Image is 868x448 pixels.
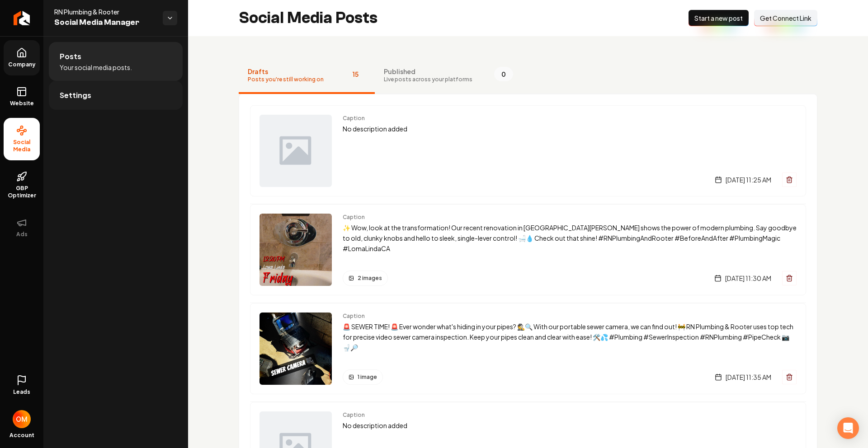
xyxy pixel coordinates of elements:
img: Post preview [259,214,332,286]
span: Your social media posts. [60,63,132,72]
p: 🚨 SEWER TIME! 🚨 Ever wonder what's hiding in your pipes? 🕵️🔍 With our portable sewer camera, we c... [343,322,797,352]
span: 2 images [358,275,382,282]
img: Post preview [259,313,332,385]
a: Post previewCaption✨ Wow, look at the transformation! Our recent renovation in [GEOGRAPHIC_DATA][... [250,204,806,295]
span: Social Media [4,139,40,153]
span: [DATE] 11:30 AM [725,274,771,283]
p: No description added [343,124,797,134]
a: Post previewCaption🚨 SEWER TIME! 🚨 Ever wonder what's hiding in your pipes? 🕵️🔍 With our portable... [250,303,806,394]
button: Ads [4,210,40,245]
a: Settings [49,81,183,110]
img: Rebolt Logo [14,11,30,25]
span: [DATE] 11:35 AM [726,373,771,382]
span: Social Media Manager [54,16,156,29]
nav: Tabs [239,58,817,94]
button: DraftsPosts you're still working on15 [239,58,375,94]
a: GBP Optimizer [4,164,40,206]
span: Ads [13,231,31,238]
a: Website [4,79,40,114]
span: Published [384,67,472,76]
p: ✨ Wow, look at the transformation! Our recent renovation in [GEOGRAPHIC_DATA][PERSON_NAME] shows ... [343,223,797,253]
span: Leads [13,388,30,396]
button: PublishedLive posts across your platforms0 [375,58,522,94]
a: Company [4,40,40,75]
span: Caption [343,214,797,221]
span: Start a new post [694,14,743,23]
h2: Social Media Posts [239,9,377,27]
span: Drafts [248,67,324,76]
img: Post preview [259,115,332,187]
span: Caption [343,115,797,122]
a: Post previewCaptionNo description added[DATE] 11:25 AM [250,105,806,196]
span: Posts you're still working on [248,76,324,83]
p: No description added [343,420,797,431]
button: Start a new post [689,10,749,26]
span: [DATE] 11:25 AM [726,175,771,184]
span: Caption [343,313,797,320]
span: Settings [60,90,91,101]
span: Posts [60,51,81,62]
span: GBP Optimizer [4,185,40,199]
img: Omar Molai [13,410,31,428]
a: Leads [4,368,40,403]
div: Open Intercom Messenger [837,417,859,439]
span: RN Plumbing & Rooter [54,7,156,16]
span: Company [5,61,39,68]
span: 15 [345,67,366,81]
button: Get Connect Link [754,10,817,26]
span: Live posts across your platforms [384,76,472,83]
span: Get Connect Link [760,14,811,23]
span: Account [9,432,34,439]
span: Caption [343,411,797,419]
span: 0 [494,67,513,81]
span: Website [6,100,38,107]
span: 1 image [358,373,377,381]
button: Open user button [13,406,31,428]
